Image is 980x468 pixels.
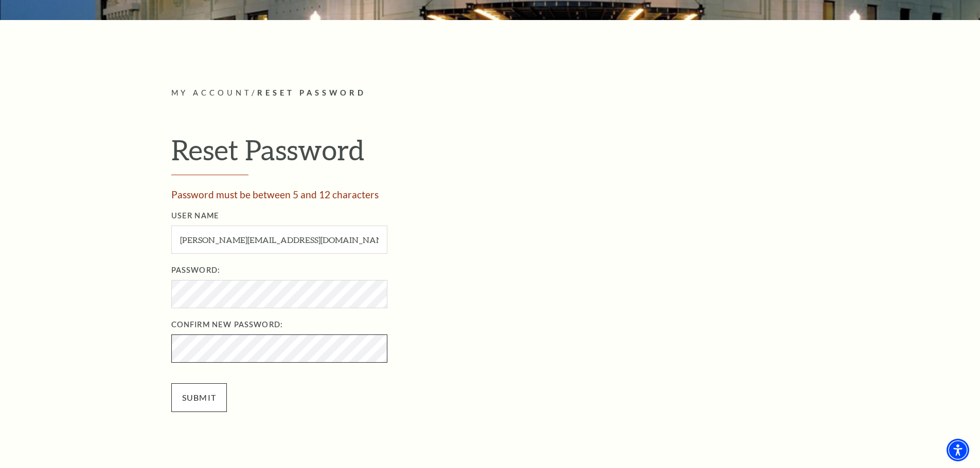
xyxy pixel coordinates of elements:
[171,189,379,200] span: Password must be between 5 and 12 characters
[171,264,831,277] label: Password:
[171,133,809,175] h1: Reset Password
[171,87,809,100] p: /
[171,226,387,254] input: User Name
[947,439,969,461] div: Accessibility Menu
[171,88,252,97] span: My Account
[257,88,366,97] span: Reset Password
[171,210,831,222] label: User Name
[171,319,831,331] label: Confirm New Password:
[171,383,227,412] input: Submit button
